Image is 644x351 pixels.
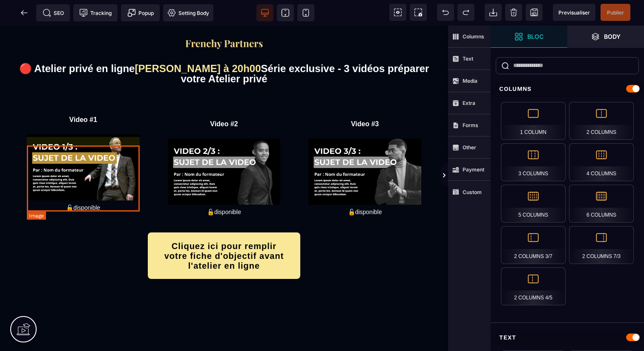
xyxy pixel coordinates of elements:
button: Cliquez ici pour remplir votre fiche d'objectif avant l'atelier en ligne [148,207,300,253]
strong: Custom [463,189,482,195]
strong: Text [463,55,473,62]
img: e180d45dd6a3bcac601ffe6fc0d7444a_15.png [308,113,421,179]
img: 2aa3f377be17f668b84a3394b10fce42_14.png [168,113,281,179]
strong: Bloc [527,33,543,40]
div: 5 Columns [501,185,566,223]
div: 6 Columns [569,185,634,223]
span: Preview [553,4,595,21]
div: 4 Columns [569,143,634,181]
strong: Body [604,33,621,40]
text: 🔓disponible [154,181,295,192]
span: Setting Body [167,9,209,17]
b: Video #1 [69,90,98,98]
span: Publier [607,9,624,16]
div: Text [491,330,644,345]
span: Screenshot [410,4,427,21]
strong: Other [463,144,476,151]
div: 2 Columns 4/5 [501,267,566,305]
strong: Payment [463,166,484,173]
span: Previsualiser [558,9,590,16]
strong: Forms [463,122,478,128]
strong: Extra [463,100,475,106]
b: Video #2 [210,95,238,102]
div: 2 Columns [569,102,634,140]
span: Open Blocks [491,26,567,48]
span: View components [389,4,406,21]
span: SEO [43,9,64,17]
img: 75a8b044b50b9366952029538fe9becc_13.png [27,109,140,175]
span: Popup [127,9,154,17]
div: Columns [491,81,644,97]
span: Tracking [79,9,112,17]
strong: Media [463,78,477,84]
text: 🔓disponible [294,181,435,192]
div: 3 Columns [501,143,566,181]
text: 🔓disponible [13,177,154,188]
strong: Columns [463,33,484,40]
div: 🔴 Atelier privé en ligne Série exclusive - 3 vidéos préparer votre Atelier privé [13,38,435,58]
img: f2a3730b544469f405c58ab4be6274e8_Capture_d%E2%80%99e%CC%81cran_2025-09-01_a%CC%80_20.57.27.png [184,13,264,23]
span: Open Layer Manager [567,26,644,48]
b: Video #3 [351,95,379,102]
div: 2 Columns 7/3 [569,226,634,264]
div: 1 Column [501,102,566,140]
div: 2 Columns 3/7 [501,226,566,264]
